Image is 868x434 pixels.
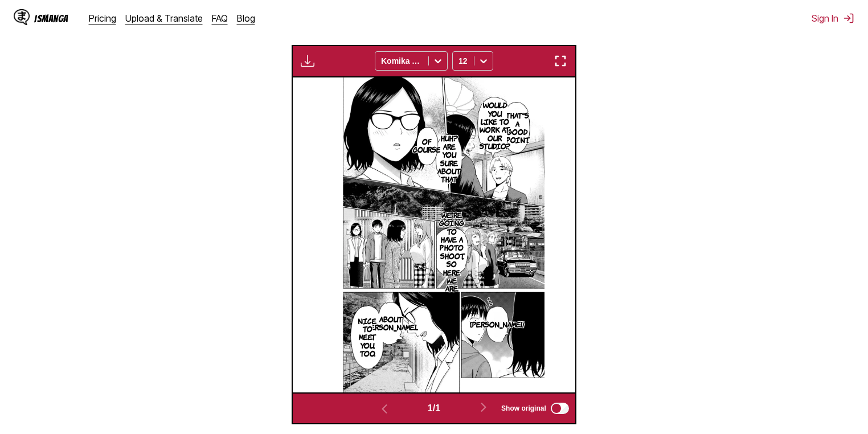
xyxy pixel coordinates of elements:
img: Next page [477,400,490,414]
p: That's a good point. [503,109,531,146]
a: Upload & Translate [125,13,203,24]
p: Huh? Are you sure about that [435,132,463,185]
img: Sign out [843,13,854,24]
span: Show original [501,404,546,412]
img: Enter fullscreen [554,54,567,68]
p: [PERSON_NAME]! [468,318,527,330]
img: IsManga Logo [14,9,30,25]
a: Blog [237,13,255,24]
p: Would you like to work at our studio? [477,99,513,152]
a: FAQ [212,13,228,24]
a: IsManga LogoIsManga [14,9,89,27]
p: About [PERSON_NAME]... [362,313,420,334]
a: Pricing [89,13,116,24]
img: Download translated images [301,54,314,68]
img: Manga Panel [324,77,545,392]
button: Sign In [812,13,854,24]
img: Previous page [378,402,391,416]
p: We're going to have a photo shoot, so here we are. [437,208,466,295]
input: Show original [551,403,569,414]
span: 1 / 1 [428,403,440,413]
p: Nice to meet you, too. [356,314,379,360]
div: IsManga [34,13,68,24]
p: Of course [411,135,443,156]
